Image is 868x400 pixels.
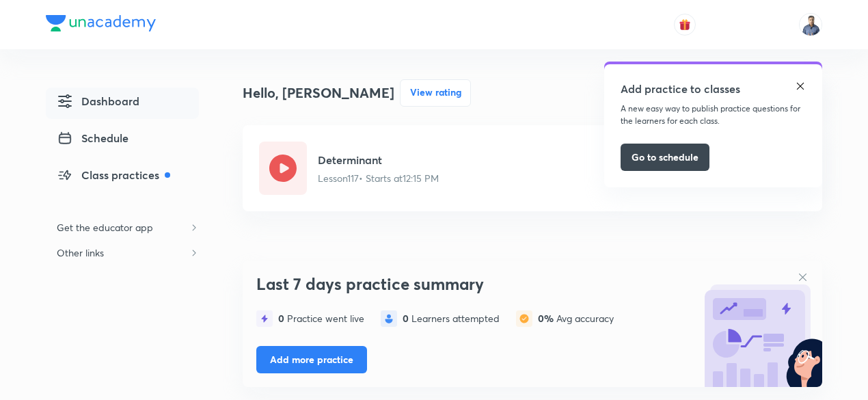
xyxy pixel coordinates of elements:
[256,274,692,294] h3: Last 7 days practice summary
[46,161,199,193] a: Class practices
[403,312,411,325] span: 0
[318,152,439,168] h5: Determinant
[381,310,397,327] img: statistics
[516,310,532,327] img: statistics
[46,15,156,31] img: Company Logo
[278,313,364,324] div: Practice went live
[46,124,199,156] a: Schedule
[57,130,128,146] span: Schedule
[46,215,164,240] h6: Get the educator app
[46,240,115,265] h6: Other links
[243,83,394,103] h4: Hello, [PERSON_NAME]
[400,79,471,107] button: View rating
[674,14,696,36] button: avatar
[57,93,139,109] span: Dashboard
[256,346,367,373] button: Add more practice
[699,264,822,387] img: bg
[46,15,156,35] a: Company Logo
[256,310,273,327] img: statistics
[621,81,740,97] h5: Add practice to classes
[795,81,806,92] img: close
[679,18,691,31] img: avatar
[621,144,709,171] button: Go to schedule
[278,312,287,325] span: 0
[621,103,806,127] p: A new easy way to publish practice questions for the learners for each class.
[538,312,556,325] span: 0%
[538,313,614,324] div: Avg accuracy
[318,171,439,185] p: Lesson 117 • Starts at 12:15 PM
[46,88,199,119] a: Dashboard
[403,313,500,324] div: Learners attempted
[799,13,822,36] img: Rajiv Kumar Tiwari
[57,167,170,183] span: Class practices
